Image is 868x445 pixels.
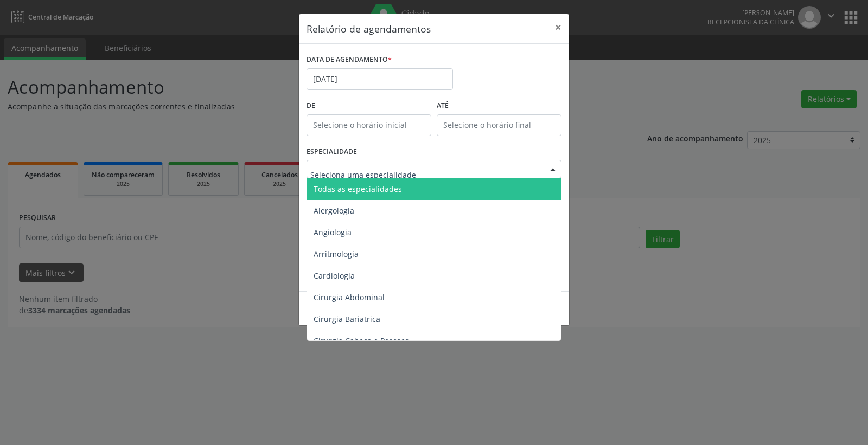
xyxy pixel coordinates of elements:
span: Alergologia [314,205,354,216]
button: Close [547,14,569,41]
input: Selecione o horário final [437,114,561,136]
input: Selecione uma data ou intervalo [307,68,453,90]
span: Todas as especialidades [314,184,402,194]
span: Angiologia [314,227,352,237]
span: Cardiologia [314,270,355,281]
h5: Relatório de agendamentos [307,22,431,36]
label: ESPECIALIDADE [307,144,357,160]
label: ATÉ [437,98,561,114]
label: De [307,98,431,114]
span: Cirurgia Abdominal [314,292,385,302]
input: Selecione o horário inicial [307,114,431,136]
span: Cirurgia Cabeça e Pescoço [314,336,409,346]
span: Arritmologia [314,249,359,259]
span: Cirurgia Bariatrica [314,314,380,324]
input: Seleciona uma especialidade [310,164,539,185]
label: DATA DE AGENDAMENTO [307,51,392,68]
